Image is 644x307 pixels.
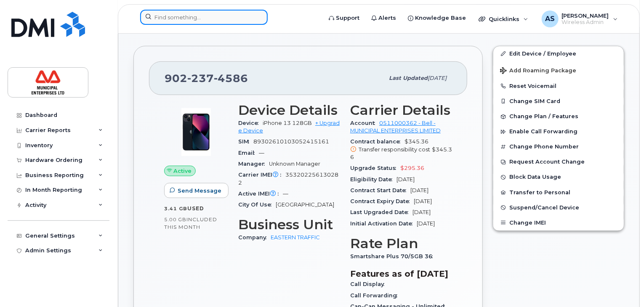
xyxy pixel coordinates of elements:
button: Send Message [164,183,229,198]
div: Arun Singla [536,11,624,27]
span: 353202256130282 [238,172,338,185]
span: Company [238,234,271,241]
button: Change Phone Number [493,139,624,154]
span: iPhone 13 128GB [263,120,312,126]
span: [GEOGRAPHIC_DATA] [276,201,334,208]
a: Support [323,10,365,26]
span: Last updated [389,75,428,81]
span: Contract Start Date [350,187,410,193]
span: Add Roaming Package [500,67,576,75]
span: Account [350,120,379,126]
span: Send Message [178,187,221,195]
span: Suspend/Cancel Device [509,204,579,211]
span: 4586 [214,72,248,85]
span: Device [238,120,263,126]
button: Reset Voicemail [493,79,624,94]
span: Last Upgraded Date [350,209,412,215]
h3: Features as of [DATE] [350,269,452,279]
a: EASTERN TRAFFIC [271,234,320,241]
span: [DATE] [397,176,415,183]
span: [PERSON_NAME] [562,12,609,19]
span: SIM [238,138,253,145]
span: Wireless Admin [562,19,609,26]
button: Suspend/Cancel Device [493,200,624,215]
span: Active IMEI [238,191,283,197]
span: 237 [187,72,214,85]
span: — [259,150,264,156]
span: 902 [165,72,248,85]
h3: Rate Plan [350,236,452,251]
button: Change Plan / Features [493,109,624,124]
div: Quicklinks [473,11,534,27]
button: Change SIM Card [493,94,624,109]
span: [DATE] [428,75,447,81]
span: 89302610103052415161 [253,138,329,145]
span: $345.36 [350,138,452,161]
span: Eligibility Date [350,176,397,183]
span: Unknown Manager [269,161,320,167]
span: Contract Expiry Date [350,198,414,204]
span: Active [174,167,192,175]
span: included this month [164,216,217,230]
span: Transfer responsibility cost [359,146,430,153]
span: Call Display [350,281,389,287]
button: Transfer to Personal [493,185,624,200]
span: Support [336,14,359,22]
img: image20231002-3703462-1ig824h.jpeg [171,107,221,157]
button: Block Data Usage [493,169,624,185]
button: Request Account Change [493,154,624,169]
span: Initial Activation Date [350,220,417,227]
span: Change Plan / Features [509,114,578,120]
span: Upgrade Status [350,165,400,171]
h3: Carrier Details [350,103,452,118]
span: Quicklinks [489,16,519,22]
span: 3.41 GB [164,206,187,212]
span: Contract balance [350,138,404,145]
input: Find something... [140,10,268,25]
span: 5.00 GB [164,217,186,222]
span: [DATE] [417,220,435,227]
span: Alerts [378,14,396,22]
span: City Of Use [238,201,276,208]
span: Call Forwarding [350,292,402,299]
h3: Device Details [238,103,340,118]
span: Email [238,150,259,156]
span: Knowledge Base [415,14,466,22]
span: $295.36 [400,165,424,171]
button: Change IMEI [493,215,624,230]
button: Add Roaming Package [493,61,624,79]
span: Smartshare Plus 70/5GB 36 [350,253,437,259]
span: [DATE] [410,187,428,193]
span: Carrier IMEI [238,172,285,178]
span: AS [545,14,555,24]
span: Manager [238,161,269,167]
a: Knowledge Base [402,10,472,26]
span: used [187,205,204,212]
span: [DATE] [414,198,432,204]
a: Edit Device / Employee [493,46,624,61]
span: [DATE] [412,209,431,215]
h3: Business Unit [238,217,340,232]
span: — [283,191,288,197]
a: 0511000362 - Bell - MUNICIPAL ENTERPRISES LIMITED [350,120,441,134]
a: Alerts [365,10,402,26]
button: Enable Call Forwarding [493,124,624,139]
span: Enable Call Forwarding [509,129,577,135]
